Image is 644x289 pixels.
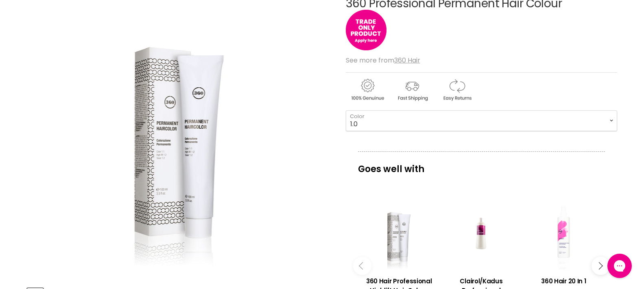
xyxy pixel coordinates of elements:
[394,56,420,65] a: 360 Hair
[346,10,386,50] img: tradeonly_small.jpg
[346,56,420,65] span: See more from
[358,151,605,178] p: Goes well with
[526,276,600,286] h3: 360 Hair 20 In 1
[391,78,434,102] img: shipping.gif
[346,78,389,102] img: genuine.gif
[603,251,636,281] iframe: Gorgias live chat messenger
[435,78,478,102] img: returns.gif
